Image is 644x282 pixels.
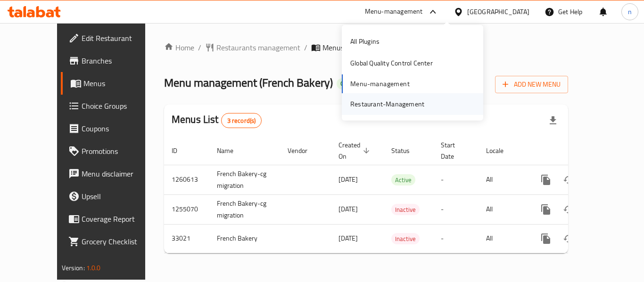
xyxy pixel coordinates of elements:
div: Menu-management [365,6,423,17]
a: Menu disclaimer [61,162,165,185]
span: [DATE] [339,203,358,215]
span: Inactive [391,234,420,244]
a: Restaurants management [205,42,300,53]
li: / [198,42,201,53]
button: Change Status [557,227,580,250]
span: Created On [339,139,372,162]
span: Coverage Report [82,213,157,225]
span: Open [337,80,358,88]
span: Start Date [441,139,467,162]
span: Add New Menu [503,79,561,90]
td: French Bakery-cg migration [209,194,280,224]
a: Promotions [61,140,165,162]
span: Branches [82,55,157,66]
td: 33021 [164,224,209,253]
a: Home [164,42,194,53]
span: Restaurants management [216,42,300,53]
button: more [535,169,557,191]
td: - [433,224,479,253]
div: Global Quality Control Center [350,58,433,68]
a: Branches [61,49,165,72]
td: French Bakery-cg migration [209,165,280,194]
span: Name [217,145,246,156]
span: Menus [83,78,157,89]
span: Edit Restaurant [82,32,157,44]
div: Inactive [391,233,420,244]
td: 1260613 [164,165,209,194]
td: 1255070 [164,194,209,224]
span: Inactive [391,204,420,215]
span: [DATE] [339,173,358,185]
button: Change Status [557,169,580,191]
div: [GEOGRAPHIC_DATA] [467,7,529,17]
div: Active [391,174,415,185]
td: - [433,194,479,224]
span: Menus [322,42,344,53]
div: Open [337,78,358,89]
span: Menu management ( French Bakery ) [164,72,333,93]
a: Grocery Checklist [61,230,165,253]
span: n [628,7,632,17]
span: Menu disclaimer [82,168,157,179]
a: Coupons [61,117,165,140]
button: Change Status [557,198,580,221]
span: Promotions [82,145,157,157]
span: Grocery Checklist [82,236,157,247]
button: Add New Menu [495,76,568,93]
span: Coupons [82,123,157,134]
div: Export file [542,109,564,132]
div: Restaurant-Management [350,99,424,109]
span: [DATE] [339,232,358,244]
table: enhanced table [164,137,633,253]
td: - [433,165,479,194]
span: Active [391,175,415,185]
span: ID [172,145,190,156]
h2: Menus List [172,113,262,128]
button: more [535,198,557,221]
a: Choice Groups [61,95,165,117]
a: Edit Restaurant [61,27,165,49]
span: Upsell [82,191,157,202]
span: Locale [486,145,516,156]
td: All [479,165,527,194]
div: All Plugins [350,36,380,47]
td: French Bakery [209,224,280,253]
span: Vendor [288,145,320,156]
span: Choice Groups [82,100,157,112]
td: All [479,224,527,253]
div: Total records count [221,113,262,128]
li: / [304,42,307,53]
th: Actions [527,137,633,165]
span: 3 record(s) [222,116,262,125]
a: Upsell [61,185,165,208]
span: 1.0.0 [86,262,101,274]
td: All [479,194,527,224]
span: Version: [62,262,85,274]
span: Status [391,145,422,156]
a: Menus [61,72,165,95]
a: Coverage Report [61,208,165,230]
button: more [535,227,557,250]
